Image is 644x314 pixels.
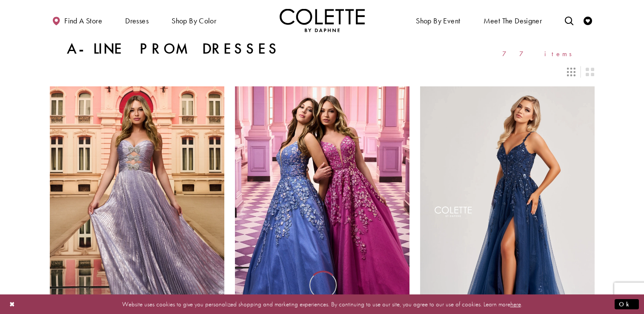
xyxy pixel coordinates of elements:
[50,9,104,32] a: Find a store
[169,9,218,32] span: Shop by color
[5,297,20,311] button: Close Dialog
[502,50,578,57] span: 77 items
[416,17,460,25] span: Shop By Event
[64,17,102,25] span: Find a store
[567,68,575,76] span: Switch layout to 3 columns
[586,68,594,76] span: Switch layout to 2 columns
[581,9,594,32] a: Check Wishlist
[563,9,575,32] a: Toggle search
[615,299,639,309] button: Submit Dialog
[172,17,216,25] span: Shop by color
[280,9,365,32] a: Visit Home Page
[484,17,542,25] span: Meet the designer
[125,17,149,25] span: Dresses
[61,298,583,310] p: Website uses cookies to give you personalized shopping and marketing experiences. By continuing t...
[414,9,462,32] span: Shop By Event
[510,300,521,308] a: here
[481,9,544,32] a: Meet the designer
[123,9,151,32] span: Dresses
[45,63,600,81] div: Layout Controls
[67,40,280,57] h1: A-Line Prom Dresses
[280,9,365,32] img: Colette by Daphne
